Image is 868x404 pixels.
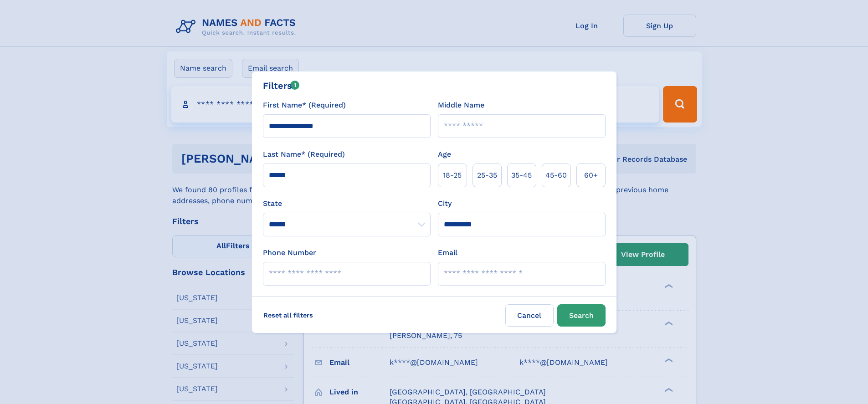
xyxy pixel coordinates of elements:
label: First Name* (Required) [263,100,346,111]
span: 35‑45 [511,170,532,181]
label: City [438,198,452,209]
button: Search [557,304,606,327]
label: Reset all filters [257,304,319,326]
div: Filters [263,79,300,92]
span: 60+ [584,170,598,181]
span: 25‑35 [477,170,497,181]
label: Cancel [505,304,554,327]
label: Age [438,149,451,160]
span: 18‑25 [443,170,462,181]
label: Phone Number [263,247,316,258]
label: State [263,198,431,209]
label: Email [438,247,457,258]
span: 45‑60 [545,170,567,181]
label: Middle Name [438,100,484,111]
label: Last Name* (Required) [263,149,345,160]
